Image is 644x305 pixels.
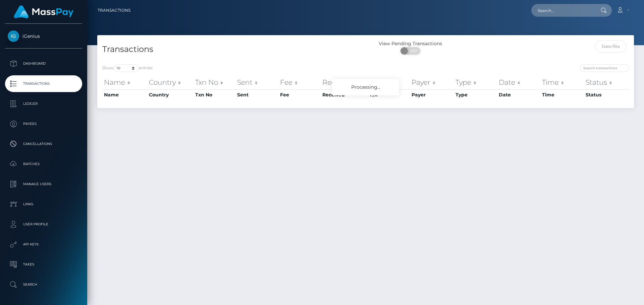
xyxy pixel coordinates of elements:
[8,59,79,69] p: Dashboard
[595,40,627,53] input: Date filter
[8,139,79,149] p: Cancellations
[8,280,79,290] p: Search
[278,89,321,100] th: Fee
[194,76,235,89] th: Txn No
[8,159,79,169] p: Batches
[5,196,82,213] a: Links
[5,256,82,273] a: Taxes
[497,89,540,100] th: Date
[410,76,454,89] th: Payer
[235,76,278,89] th: Sent
[584,76,629,89] th: Status
[8,219,79,229] p: User Profile
[8,30,19,42] img: iGenius
[5,75,82,92] a: Transactions
[580,64,629,72] input: Search transactions
[278,76,321,89] th: Fee
[5,236,82,253] a: API Keys
[410,89,454,100] th: Payer
[5,55,82,72] a: Dashboard
[332,79,399,95] div: Processing...
[5,276,82,293] a: Search
[5,136,82,152] a: Cancellations
[5,95,82,112] a: Ledger
[368,76,410,89] th: F/X
[14,5,73,18] img: MassPay Logo
[8,99,79,109] p: Ledger
[8,199,79,209] p: Links
[102,89,147,100] th: Name
[584,89,629,100] th: Status
[540,89,584,100] th: Time
[114,64,139,72] select: Showentries
[454,76,497,89] th: Type
[8,179,79,189] p: Manage Users
[497,76,540,89] th: Date
[8,259,79,270] p: Taxes
[321,89,368,100] th: Received
[5,216,82,233] a: User Profile
[321,76,368,89] th: Received
[404,47,421,55] span: OFF
[147,89,194,100] th: Country
[454,89,497,100] th: Type
[366,40,455,47] div: View Pending Transactions
[8,119,79,129] p: Payees
[540,76,584,89] th: Time
[147,76,194,89] th: Country
[531,4,594,17] input: Search...
[102,64,153,72] label: Show entries
[194,89,235,100] th: Txn No
[98,3,130,17] a: Transactions
[102,76,147,89] th: Name
[5,116,82,132] a: Payees
[5,176,82,193] a: Manage Users
[102,44,361,55] h4: Transactions
[8,79,79,89] p: Transactions
[5,156,82,172] a: Batches
[235,89,278,100] th: Sent
[5,33,82,39] span: iGenius
[8,239,79,249] p: API Keys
